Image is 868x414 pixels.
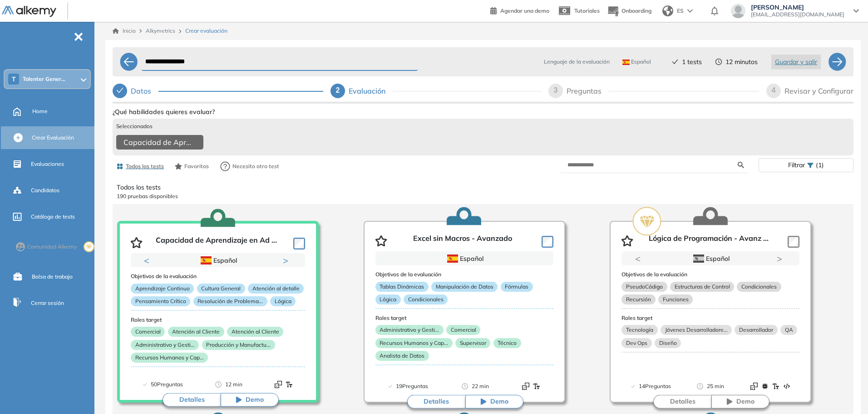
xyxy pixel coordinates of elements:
p: Tablas Dinámicas [375,282,429,292]
p: Supervisor [455,338,490,348]
div: Español [654,254,767,264]
button: Next [283,256,292,265]
p: Cultura General [197,284,245,294]
p: Lógica [270,296,296,306]
button: Demo [465,395,523,409]
span: 4 [772,86,776,94]
span: Alkymetrics [146,27,175,34]
div: Evaluación [349,84,393,98]
span: Crear Evaluación [32,134,74,142]
span: Crear evaluación [185,27,227,35]
p: 190 pruebas disponibles [117,192,849,200]
span: 3 [554,86,558,94]
p: Comercial [131,327,165,337]
div: Widget de chat [823,370,868,414]
p: Pensamiento Crítico [131,296,190,306]
span: (1) [816,159,824,172]
button: Todos los tests [113,159,168,174]
span: Demo [246,395,264,404]
button: Favoritos [171,159,212,174]
span: check [672,59,678,65]
h3: Roles target [131,317,305,323]
img: Format test logo [286,381,293,388]
span: clock-circle [715,59,722,65]
span: Todos los tests [126,162,164,170]
span: 50 Preguntas [151,380,183,389]
p: Comercial [446,325,480,335]
img: ESP [622,60,630,65]
span: 12 minutos [725,57,758,67]
h3: Objetivos de la evaluación [131,273,305,279]
p: Excel sin Macros - Avanzado [413,234,512,248]
img: ESP [693,254,704,263]
span: 2 [336,86,340,94]
button: Necesito otro test [216,157,283,175]
p: Atención al Cliente [168,327,224,337]
iframe: Chat Widget [823,370,868,414]
div: Preguntas [567,84,609,98]
div: Datos [131,84,158,98]
span: Home [32,107,48,115]
span: [PERSON_NAME] [751,4,844,11]
img: arrow [687,9,693,13]
p: Manipulación de Datos [431,282,498,292]
span: Filtrar [788,159,805,172]
button: Demo [221,393,279,407]
button: Onboarding [607,1,651,21]
span: 1 tests [682,57,702,67]
button: Guardar y salir [771,55,821,69]
a: Agendar una demo [490,5,549,15]
span: Español [622,58,651,65]
button: Detalles [163,393,221,407]
span: Onboarding [621,7,651,14]
div: Español [163,255,273,265]
span: Guardar y salir [775,57,817,67]
span: 12 min [225,380,242,389]
p: Administrativo y Gesti... [131,340,199,350]
img: world [662,5,673,16]
img: Logo [2,6,56,17]
span: Capacidad de Aprendizaje en Adultos [123,137,192,148]
p: Producción y Manufactu... [202,340,275,350]
span: ES [677,7,684,15]
h3: Objetivos de la evaluación [375,271,553,278]
span: Seleccionados [116,122,153,130]
span: Agendar una demo [500,7,549,14]
div: 3Preguntas [548,84,759,98]
span: Necesito otro test [232,162,279,170]
img: Format test logo [275,381,282,388]
button: Detalles [407,395,465,409]
span: Demo [490,397,508,406]
p: Todos los tests [117,183,849,192]
span: Candidatos [31,186,59,195]
button: Previous [144,256,153,265]
p: Recursos Humanos y Cap... [375,338,453,348]
span: T [12,75,16,83]
span: Talenter Gener... [23,75,65,83]
p: Atención al detalle [248,284,304,294]
p: Fórmulas [501,282,533,292]
p: Técnico [493,338,521,348]
span: 19 Preguntas [396,382,428,391]
p: Administrativo y Gesti... [375,325,444,335]
span: Cerrar sesión [31,299,64,307]
img: ESP [201,256,212,264]
p: Condicionales [404,294,448,304]
h3: Roles target [375,315,553,321]
span: Lenguaje de la evaluación [544,58,610,66]
img: Format test logo [533,383,540,390]
p: Recursos Humanos y Cap... [131,353,208,363]
div: 2Evaluación [330,84,541,98]
p: Resolución de Problema... [193,296,267,306]
div: 4Revisar y Configurar [766,84,853,98]
span: Favoritos [184,162,209,170]
span: check [116,87,123,94]
div: Datos [113,84,323,98]
img: Format test logo [522,383,529,390]
div: Español [408,254,521,264]
a: Inicio [113,27,136,35]
button: 2 [222,268,229,269]
img: ESP [447,254,458,263]
span: 22 min [472,382,489,391]
p: Atención al Cliente [227,327,283,337]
